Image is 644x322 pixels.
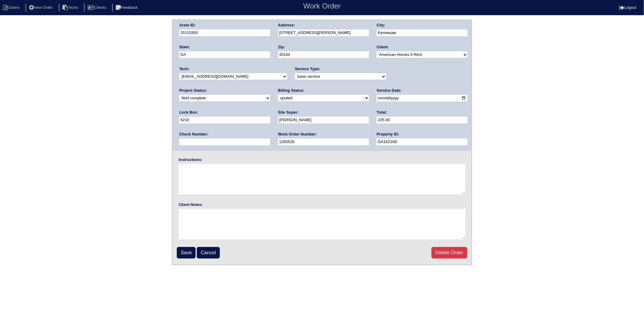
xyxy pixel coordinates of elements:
label: State: [179,44,190,50]
li: Clients [84,4,111,12]
label: Project Status: [179,88,207,93]
li: Feedback [112,4,143,12]
label: Address: [278,22,295,28]
label: Service Type: [295,66,320,72]
a: Techs [59,5,83,10]
label: Zip: [278,44,285,50]
label: Lock Box: [179,110,198,115]
label: Client: [377,44,389,50]
label: Tech: [179,66,190,72]
input: Enter a location [278,29,369,36]
label: Arete ID: [179,22,196,28]
label: Total: [377,110,387,115]
label: Site Super: [278,110,299,115]
li: Techs [59,4,83,12]
a: Delete Order [431,247,467,259]
label: City: [377,22,385,28]
label: Billing Status: [278,88,304,93]
label: Service Date: [377,88,401,93]
li: New Order [25,4,58,12]
input: Save [177,247,196,259]
a: Logout [619,5,636,10]
a: Clients [84,5,111,10]
label: Work Order Number: [278,132,317,137]
label: Property ID: [377,132,399,137]
label: Client Notes: [179,202,203,207]
a: Cancel [197,247,220,259]
label: Instructions: [179,157,203,163]
a: New Order [25,5,58,10]
label: Check Number: [179,132,208,137]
